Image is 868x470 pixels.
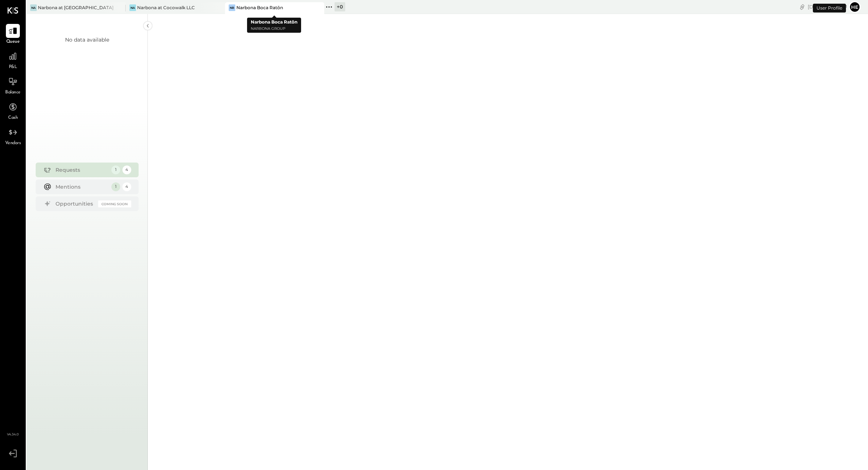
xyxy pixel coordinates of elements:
div: Narbona Boca Ratōn [236,4,283,11]
div: Na [129,4,136,11]
div: Na [30,4,37,11]
div: copy link [799,3,806,11]
a: Vendors [0,125,25,147]
a: P&L [0,49,25,71]
span: P&L [9,64,17,71]
div: 4 [122,182,131,191]
div: Opportunities [56,200,94,207]
div: 1 [111,182,120,191]
a: Balance [0,75,25,96]
a: Cash [0,100,25,121]
p: Narbona Group [251,26,297,32]
div: No data available [65,36,109,43]
span: Vendors [5,140,21,147]
button: He [849,1,861,13]
span: Queue [6,39,20,45]
div: 4 [122,165,131,174]
div: User Profile [813,4,846,13]
b: Narbona Boca Ratōn [251,19,297,25]
div: NB [229,4,235,11]
div: Mentions [56,183,108,191]
div: Narbona at [GEOGRAPHIC_DATA] LLC [38,4,115,11]
div: [DATE] [808,3,847,10]
div: Narbona at Cocowalk LLC [137,4,195,11]
div: Coming Soon [98,200,131,207]
div: Requests [56,166,108,174]
span: Balance [5,89,21,96]
div: 1 [111,165,120,174]
div: + 0 [335,2,345,11]
a: Queue [0,24,25,45]
span: Cash [8,115,18,121]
